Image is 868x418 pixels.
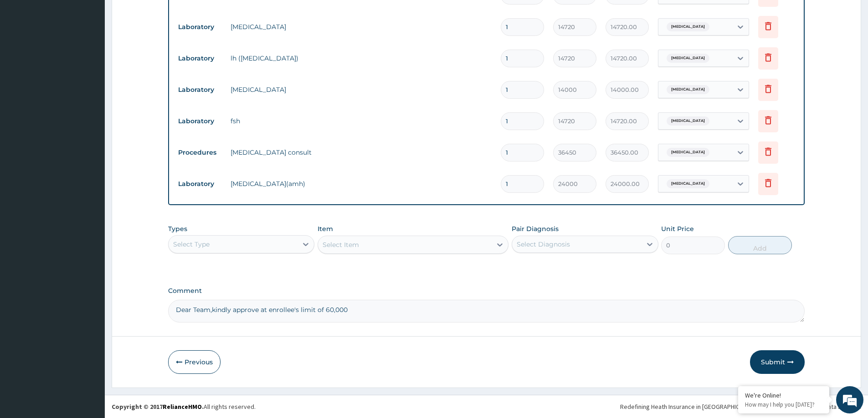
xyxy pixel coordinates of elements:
[168,225,187,233] label: Types
[17,45,37,68] img: d_794563401_company_1708531726252_794563401
[163,403,202,411] a: RelianceHMO
[512,224,559,233] label: Pair Diagnosis
[105,395,868,418] footer: All rights reserved.
[174,81,226,98] td: Laboratory
[174,144,226,161] td: Procedures
[174,19,226,35] td: Laboratory
[174,113,226,130] td: Laboratory
[318,224,333,233] label: Item
[168,287,805,295] label: Comment
[226,18,496,36] td: [MEDICAL_DATA]
[661,224,694,233] label: Unit Price
[667,22,709,31] span: [MEDICAL_DATA]
[226,112,496,130] td: fsh
[112,403,204,411] strong: Copyright © 2017 .
[168,350,221,374] button: Previous
[226,143,496,161] td: [MEDICAL_DATA] consult
[667,85,709,94] span: [MEDICAL_DATA]
[667,116,709,126] span: [MEDICAL_DATA]
[226,81,496,99] td: [MEDICAL_DATA]
[174,50,226,67] td: Laboratory
[226,175,496,193] td: [MEDICAL_DATA](amh)
[667,179,709,188] span: [MEDICAL_DATA]
[53,115,126,206] span: We're online!
[149,5,171,26] div: Minimize live chat window
[47,51,153,63] div: Chat with us now
[728,236,792,254] button: Add
[745,391,822,399] div: We're Online!
[667,148,709,157] span: [MEDICAL_DATA]
[745,401,822,408] p: How may I help you today?
[517,240,570,249] div: Select Diagnosis
[174,176,226,192] td: Laboratory
[620,402,861,411] div: Redefining Heath Insurance in [GEOGRAPHIC_DATA] using Telemedicine and Data Science!
[750,350,805,374] button: Submit
[173,240,210,249] div: Select Type
[5,248,174,280] textarea: Type your message and hit 'Enter'
[226,49,496,67] td: lh ([MEDICAL_DATA])
[667,54,709,63] span: [MEDICAL_DATA]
